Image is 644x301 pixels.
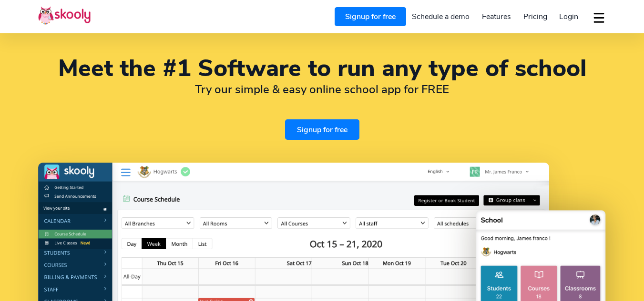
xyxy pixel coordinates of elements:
[553,9,584,24] a: Login
[406,9,476,24] a: Schedule a demo
[592,7,606,29] button: dropdown menu
[517,9,553,24] a: Pricing
[523,11,547,22] span: Pricing
[38,82,606,97] h2: Try our simple & easy online school app for FREE
[38,6,91,25] img: Skooly
[285,119,359,140] a: Signup for free
[476,9,517,24] a: Features
[38,57,606,80] h1: Meet the #1 Software to run any type of school
[335,7,406,26] a: Signup for free
[559,11,578,22] span: Login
